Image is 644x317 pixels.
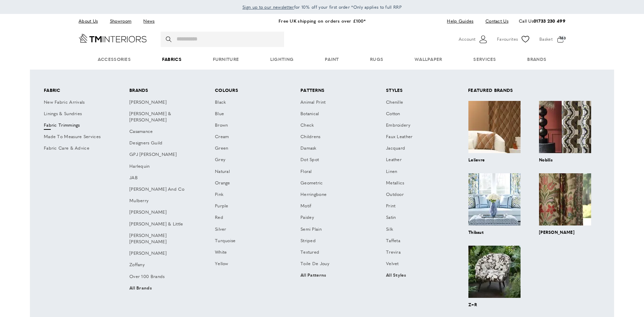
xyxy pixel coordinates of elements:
[297,224,370,236] a: Semi Plain
[297,166,370,178] a: Floral
[211,247,285,259] a: White
[126,196,199,207] a: Mulberry
[40,120,114,132] a: Fabric Trimmings
[465,85,604,97] span: Featured Brands
[126,184,199,196] a: [PERSON_NAME] And Co
[211,97,285,109] a: Black
[297,212,370,224] a: Paisley
[126,230,199,248] a: [PERSON_NAME] [PERSON_NAME]
[211,212,285,224] a: Red
[126,173,199,184] a: JAB
[297,85,370,97] a: Patterns
[211,154,285,166] a: Grey
[297,132,370,143] a: Childrens
[40,97,114,109] a: New Fabric Arrivals
[211,189,285,201] a: Pink
[297,109,370,120] a: Botanical
[126,149,199,161] a: GPJ [PERSON_NAME]
[383,270,456,282] a: All Styles
[297,97,370,109] a: Animal Print
[40,85,114,97] a: Fabric
[383,247,456,259] a: Trevira
[211,201,285,212] a: Purple
[146,49,197,70] a: Fabrics
[166,32,173,47] button: Search
[126,109,199,126] a: [PERSON_NAME] & [PERSON_NAME]
[242,4,294,10] span: Sign up to our newsletter
[383,212,456,224] a: Satin
[297,178,370,189] a: Geometric
[82,49,146,70] span: Accessories
[126,271,199,283] a: Over 100 Brands
[40,109,114,120] a: Linings & Sundries
[126,97,199,109] a: [PERSON_NAME]
[242,3,294,10] a: Sign up to our newsletter
[126,248,199,260] a: [PERSON_NAME]
[383,189,456,201] a: Outdoor
[297,201,370,212] a: Motif
[211,178,285,189] a: Orange
[126,85,199,97] a: Brands
[383,132,456,143] a: Faux Leather
[512,49,562,70] a: Brands
[126,138,199,149] a: Designers Guild
[79,34,147,43] a: Go to Home page
[458,49,512,70] a: Services
[126,161,199,173] a: Harlequin
[297,247,370,259] a: Textured
[40,143,114,154] a: Fabric Care & Advice
[497,34,531,45] a: Favourites
[211,143,285,154] a: Green
[297,259,370,270] a: Toile De Jouy
[242,4,402,10] span: for 10% off your first order *Only applies to full RRP
[399,49,458,70] a: Wallpaper
[383,85,456,97] a: Styles
[383,201,456,212] a: Print
[459,34,488,45] button: Customer Account
[309,49,354,70] a: Paint
[297,143,370,154] a: Damask
[211,236,285,247] a: Turquoise
[383,166,456,178] a: Linen
[126,219,199,230] a: [PERSON_NAME] & Little
[383,178,456,189] a: Metallics
[519,17,565,25] p: Call Us
[211,85,285,97] span: Colours
[297,236,370,247] a: Striped
[105,16,137,26] a: Showroom
[211,259,285,270] a: Yellow
[138,16,160,26] a: News
[383,224,456,236] a: Silk
[126,207,199,219] a: [PERSON_NAME]
[383,154,456,166] a: Leather
[560,35,565,41] span: 163
[40,132,114,143] a: Made To Measure Services
[480,16,508,26] a: Contact Us
[354,49,399,70] a: Rugs
[383,109,456,120] a: Cotton
[533,17,565,24] a: 01733 230 499
[459,35,475,43] span: Account
[497,35,518,43] span: Favourites
[211,120,285,132] a: Brown
[383,120,456,132] a: Embroidery
[126,283,199,294] a: All Brands
[279,17,365,24] a: Free UK shipping on orders over £100*
[383,236,456,247] a: Taffeta
[126,126,199,138] a: Casamance
[297,270,370,282] a: All Patterns
[297,120,370,132] a: Check
[255,49,309,70] a: Lighting
[79,16,103,26] a: About Us
[197,49,255,70] a: Furniture
[383,259,456,270] a: Velvet
[297,189,370,201] a: Herringbone
[383,97,456,109] a: Chenille
[383,143,456,154] a: Jacquard
[211,166,285,178] a: Natural
[211,132,285,143] a: Cream
[297,154,370,166] a: Dot Spot
[211,224,285,236] a: Silver
[126,260,199,271] a: Zoffany
[442,16,478,26] a: Help Guides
